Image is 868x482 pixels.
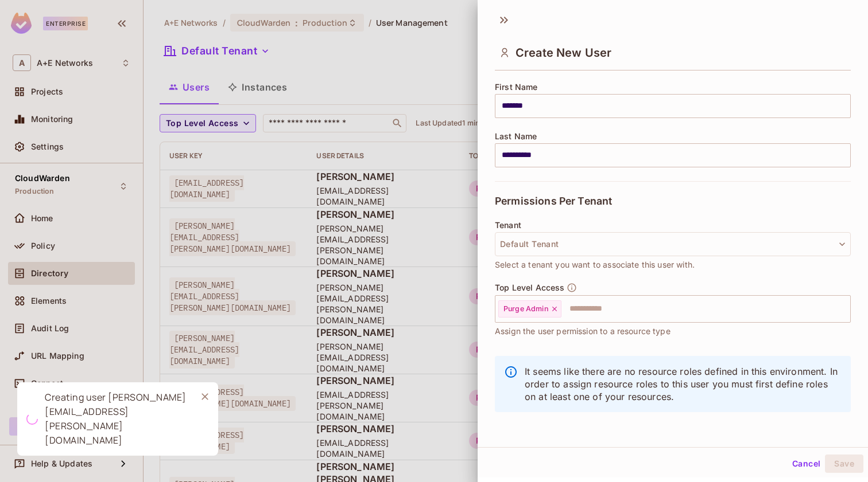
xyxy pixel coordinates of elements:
[495,83,538,92] span: First Name
[495,325,671,338] span: Assign the user permission to a resource type
[45,390,187,448] div: Creating user [PERSON_NAME][EMAIL_ADDRESS][PERSON_NAME][DOMAIN_NAME]
[498,300,561,318] div: Purge Admin
[825,454,863,473] button: Save
[844,307,847,309] button: Open
[495,232,851,256] button: Default Tenant
[495,132,537,141] span: Last Name
[788,454,825,473] button: Cancel
[495,195,612,207] span: Permissions Per Tenant
[495,258,695,271] span: Select a tenant you want to associate this user with.
[495,221,521,230] span: Tenant
[516,46,611,60] span: Create New User
[495,283,564,292] span: Top Level Access
[503,304,548,314] span: Purge Admin
[525,365,842,403] p: It seems like there are no resource roles defined in this environment. In order to assign resourc...
[196,388,214,405] button: Close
